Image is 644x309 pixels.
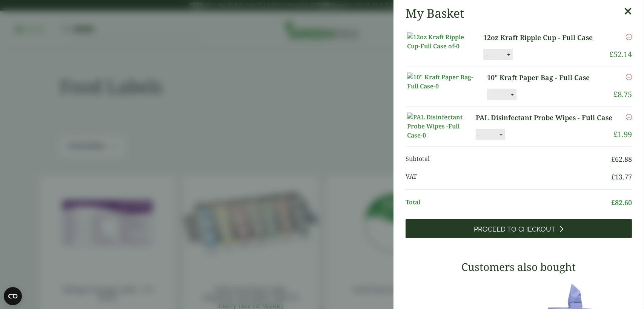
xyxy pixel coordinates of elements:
[407,73,475,91] img: 10" Kraft Paper Bag-Full Case-0
[609,49,632,59] bdi: 52.14
[487,91,493,98] button: -
[407,32,475,51] img: 12oz Kraft Ripple Cup-Full Case of-0
[609,49,613,59] span: £
[626,32,632,42] a: Remove this item
[406,6,464,20] h2: My Basket
[484,51,490,58] button: -
[613,89,618,99] span: £
[505,51,512,58] button: +
[487,73,602,83] a: 10" Kraft Paper Bag - Full Case
[613,129,632,139] bdi: 1.99
[626,73,632,82] a: Remove this item
[611,172,615,181] span: £
[406,172,611,182] span: VAT
[611,154,632,164] bdi: 62.88
[626,113,632,122] a: Remove this item
[497,131,505,138] button: +
[406,261,632,273] h3: Customers also bought
[611,172,632,181] bdi: 13.77
[4,287,22,305] button: Open CMP widget
[407,113,475,140] img: PAL Disinfectant Probe Wipes -Full Case-0
[611,198,632,207] bdi: 82.60
[611,154,615,164] span: £
[406,219,632,238] a: Proceed to Checkout
[406,198,611,208] span: Total
[476,131,482,138] button: -
[613,89,632,99] bdi: 8.75
[611,198,615,207] span: £
[476,113,613,123] a: PAL Disinfectant Probe Wipes - Full Case
[474,225,556,233] span: Proceed to Checkout
[406,154,611,164] span: Subtotal
[613,129,618,139] span: £
[509,91,516,98] button: +
[483,32,601,43] a: 12oz Kraft Ripple Cup - Full Case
